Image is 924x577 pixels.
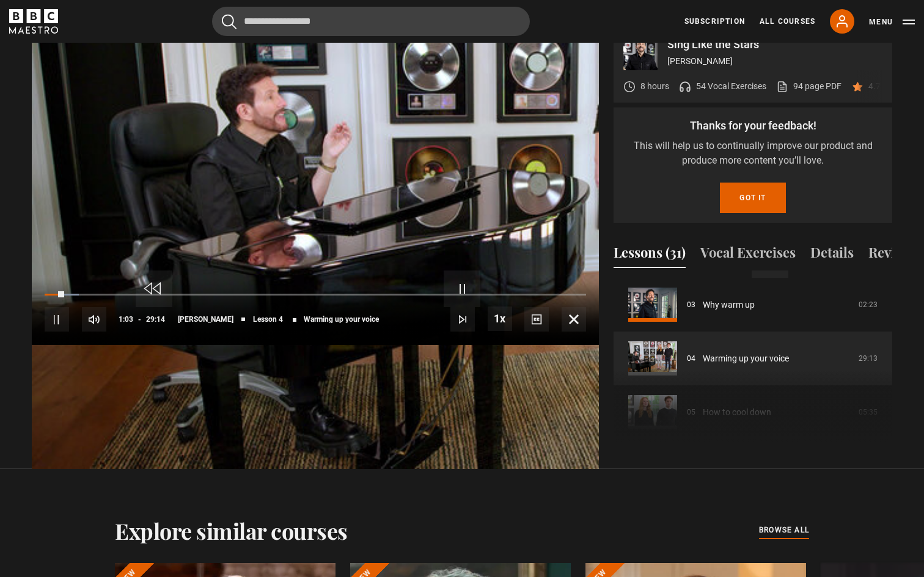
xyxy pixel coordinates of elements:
[720,183,785,213] button: Got it
[640,80,669,93] p: 8 hours
[450,307,475,332] button: Next Lesson
[703,352,789,365] a: Warming up your voice
[667,39,882,50] p: Sing Like the Stars
[212,7,530,36] input: Search
[32,26,599,345] video-js: Video Player
[9,9,58,34] svg: BBC Maestro
[623,139,882,168] p: This will help us to continually improve our product and produce more content you’ll love.
[623,117,882,134] p: Thanks for your feedback!
[614,242,686,268] button: Lessons (31)
[178,316,233,323] span: [PERSON_NAME]
[696,80,766,93] p: 54 Vocal Exercises
[304,316,379,323] span: Warming up your voice
[776,80,842,93] a: 94 page PDF
[760,16,815,27] a: All Courses
[667,55,882,68] p: [PERSON_NAME]
[703,299,755,311] a: Why warm up
[869,16,915,28] button: Toggle navigation
[700,242,796,268] button: Vocal Exercises
[45,307,69,332] button: Pause
[759,524,809,536] span: browse all
[138,315,141,324] span: -
[115,518,348,543] h2: Explore similar courses
[45,294,586,296] div: Progress Bar
[684,16,745,27] a: Subscription
[488,307,512,331] button: Playback Rate
[82,307,106,332] button: Mute
[562,307,586,332] button: Fullscreen
[759,524,809,537] a: browse all
[524,307,549,332] button: Captions
[810,242,854,268] button: Details
[146,308,165,330] span: 29:14
[222,14,237,29] button: Submit the search query
[253,316,283,323] span: Lesson 4
[119,308,133,330] span: 1:03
